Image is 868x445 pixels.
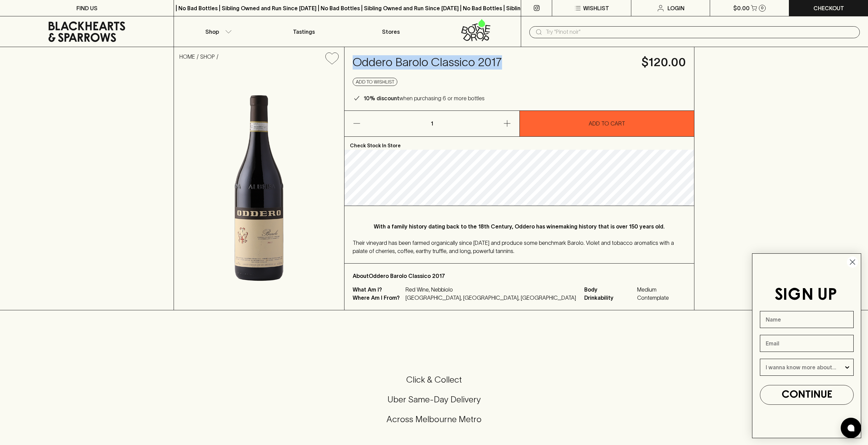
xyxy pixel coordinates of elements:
button: CONTINUE [760,385,854,405]
p: [GEOGRAPHIC_DATA], [GEOGRAPHIC_DATA], [GEOGRAPHIC_DATA] [406,294,576,302]
h4: Oddero Barolo Classico 2017 [353,55,633,70]
a: HOME [179,54,195,60]
p: when purchasing 6 or more bottles [364,94,485,102]
p: Shop [205,28,219,36]
p: Check Stock In Store [344,137,694,150]
p: 0 [761,6,764,10]
a: Tastings [261,16,347,47]
h5: Across Melbourne Metro [8,414,860,425]
p: What Am I? [353,285,404,294]
span: Body [584,285,635,294]
button: Add to wishlist [353,78,397,86]
p: Stores [382,28,400,36]
input: Email [760,335,854,352]
img: 25315.png [174,70,344,310]
span: Drinkability [584,294,635,302]
div: FLYOUT Form [745,247,868,445]
span: Medium [637,285,669,294]
button: Add to wishlist [323,50,341,67]
a: SHOP [200,54,215,60]
span: Contemplate [637,294,669,302]
p: With a family history dating back to the 18th Century, Oddero has winemaking history that is over... [366,222,672,231]
p: Wishlist [583,4,609,12]
p: FIND US [76,4,98,12]
p: ADD TO CART [589,119,625,128]
img: bubble-icon [848,425,854,431]
p: Where Am I From? [353,294,404,302]
b: 10% discount [364,95,399,101]
span: SIGN UP [775,287,837,303]
h5: Click & Collect [8,374,860,385]
input: Try "Pinot noir" [546,27,854,38]
p: Checkout [813,4,844,12]
a: Stores [348,16,434,47]
input: Name [760,311,854,328]
h4: $120.00 [642,55,686,70]
button: Close dialog [847,256,858,268]
p: $0.00 [733,4,750,12]
span: Their vineyard has been farmed organically since [DATE] and produce some benchmark Barolo. Violet... [353,240,674,254]
p: 1 [424,111,440,136]
h5: Uber Same-Day Delivery [8,394,860,405]
p: Red Wine, Nebbiolo [406,285,576,294]
input: I wanna know more about... [766,359,844,375]
p: Login [667,4,685,12]
p: Tastings [293,28,315,36]
p: About Oddero Barolo Classico 2017 [353,272,686,280]
button: Show Options [844,359,851,375]
button: ADD TO CART [520,111,694,136]
button: Shop [174,16,261,47]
